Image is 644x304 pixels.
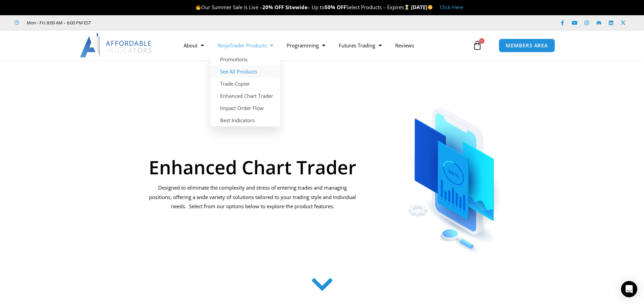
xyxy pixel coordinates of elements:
[386,91,524,256] img: ChartTrader | Affordable Indicators – NinjaTrader
[211,38,280,53] a: NinjaTrader Products
[80,33,152,58] img: LogoAI | Affordable Indicators – NinjaTrader
[325,4,346,10] strong: 50% OFF
[177,38,471,53] nav: Menu
[211,102,280,114] a: Impact Order Flow
[195,4,411,10] span: Our Summer Sale is Live – – Up to Select Products – Expires
[262,4,284,10] strong: 20% OFF
[440,4,463,10] a: Click Here
[100,19,202,26] iframe: Customer reviews powered by Trustpilot
[621,281,637,297] div: Open Intercom Messenger
[388,38,421,53] a: Reviews
[280,38,332,53] a: Programming
[211,114,280,126] a: Best Indicators
[177,38,211,53] a: About
[211,53,280,126] ul: NinjaTrader Products
[211,65,280,78] a: See All Products
[196,5,201,10] img: 🔥
[285,4,308,10] strong: Sitewide
[404,5,409,10] img: ⌛
[411,4,433,10] strong: [DATE]
[211,53,280,65] a: Promotions
[479,38,484,44] span: 0
[499,39,555,52] a: MEMBERS AREA
[332,38,388,53] a: Futures Trading
[25,19,91,27] span: Mon - Fri: 8:00 AM – 6:00 PM EST
[148,158,357,176] h1: Enhanced Chart Trader
[211,78,280,90] a: Trade Copier
[462,36,492,55] a: 0
[506,43,548,48] span: MEMBERS AREA
[428,5,433,10] img: 🌞
[211,90,280,102] a: Enhanced Chart Trader
[148,183,357,212] p: Designed to eliminate the complexity and stress of entering trades and managing positions, offeri...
